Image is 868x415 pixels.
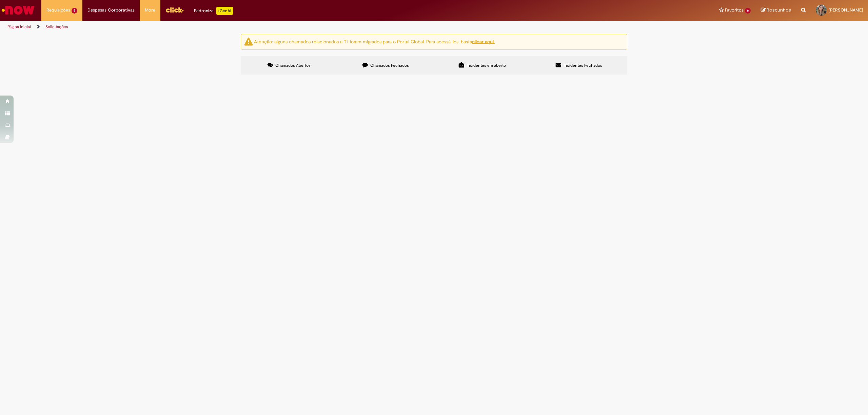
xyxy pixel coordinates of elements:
[194,7,233,15] div: Padroniza
[72,8,77,14] span: 5
[1,3,36,17] img: ServiceNow
[7,24,31,29] a: Página inicial
[216,7,233,15] p: +GenAi
[46,7,70,14] span: Requisições
[254,38,495,44] ng-bind-html: Atenção: alguns chamados relacionados a T.I foram migrados para o Portal Global. Para acessá-los,...
[5,21,574,33] ul: Trilhas de página
[767,7,791,13] span: Rascunhos
[725,7,744,14] span: Favoritos
[761,7,791,14] a: Rascunhos
[45,24,68,29] a: Solicitações
[145,7,155,14] span: More
[829,7,863,13] span: [PERSON_NAME]
[564,63,602,68] span: Incidentes Fechados
[87,7,135,14] span: Despesas Corporativas
[275,63,311,68] span: Chamados Abertos
[472,38,495,44] a: clicar aqui.
[165,5,184,15] img: click_logo_yellow_360x200.png
[370,63,409,68] span: Chamados Fechados
[467,63,506,68] span: Incidentes em aberto
[745,8,751,14] span: 6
